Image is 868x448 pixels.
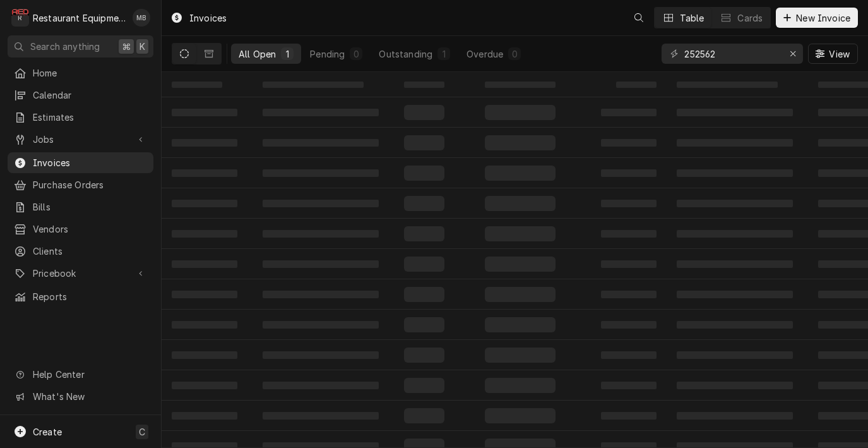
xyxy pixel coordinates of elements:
[8,174,153,195] a: Purchase Orders
[263,230,379,238] span: ‌
[601,109,657,116] span: ‌
[263,109,379,116] span: ‌
[404,105,444,120] span: ‌
[33,245,147,258] span: Clients
[33,390,146,403] span: What's New
[677,382,793,389] span: ‌
[485,105,556,120] span: ‌
[826,47,852,61] span: View
[485,196,556,211] span: ‌
[601,412,657,420] span: ‌
[139,425,145,439] span: C
[485,166,556,181] span: ‌
[404,348,444,363] span: ‌
[485,378,556,393] span: ‌
[684,44,779,64] input: Keyword search
[601,382,657,389] span: ‌
[404,408,444,423] span: ‌
[440,47,448,61] div: 1
[677,169,793,177] span: ‌
[263,139,379,147] span: ‌
[511,47,518,61] div: 0
[122,40,131,53] span: ⌘
[379,47,432,61] div: Outstanding
[601,200,657,207] span: ‌
[677,291,793,298] span: ‌
[172,382,237,389] span: ‌
[485,135,556,150] span: ‌
[485,317,556,332] span: ‌
[601,169,657,177] span: ‌
[8,263,153,284] a: Go to Pricebook
[8,197,153,217] a: Bills
[601,351,657,359] span: ‌
[677,200,793,207] span: ‌
[485,348,556,363] span: ‌
[8,286,153,307] a: Reports
[404,287,444,302] span: ‌
[310,47,345,61] div: Pending
[404,166,444,181] span: ‌
[485,408,556,423] span: ‌
[485,287,556,302] span: ‌
[11,9,29,27] div: R
[601,230,657,238] span: ‌
[404,317,444,332] span: ‌
[172,230,237,238] span: ‌
[404,196,444,211] span: ‌
[794,11,853,25] span: New Invoice
[8,63,153,83] a: Home
[33,11,126,25] div: Restaurant Equipment Diagnostics
[263,382,379,389] span: ‌
[601,139,657,147] span: ‌
[133,9,150,27] div: MB
[629,8,649,28] button: Open search
[352,47,360,61] div: 0
[239,47,276,61] div: All Open
[737,11,763,25] div: Cards
[404,378,444,393] span: ‌
[172,139,237,147] span: ‌
[133,9,150,27] div: Matthew Brunty's Avatar
[172,109,237,116] span: ‌
[263,169,379,177] span: ‌
[601,291,657,298] span: ‌
[776,8,858,28] button: New Invoice
[33,156,147,169] span: Invoices
[172,412,237,420] span: ‌
[263,291,379,298] span: ‌
[8,364,153,385] a: Go to Help Center
[33,290,147,303] span: Reports
[263,200,379,207] span: ‌
[172,169,237,177] span: ‌
[485,257,556,272] span: ‌
[8,35,153,58] button: Search anything⌘K
[172,82,222,88] span: ‌
[172,260,237,268] span: ‌
[283,47,291,61] div: 1
[33,427,62,437] span: Create
[8,219,153,239] a: Vendors
[677,260,793,268] span: ‌
[616,82,657,88] span: ‌
[33,133,128,146] span: Jobs
[8,241,153,262] a: Clients
[263,351,379,359] span: ‌
[680,11,705,25] div: Table
[33,368,146,381] span: Help Center
[783,44,803,64] button: Erase input
[263,321,379,329] span: ‌
[11,9,29,27] div: Restaurant Equipment Diagnostics's Avatar
[33,178,147,191] span: Purchase Orders
[263,260,379,268] span: ‌
[404,82,444,88] span: ‌
[677,230,793,238] span: ‌
[8,129,153,150] a: Go to Jobs
[33,88,147,102] span: Calendar
[677,351,793,359] span: ‌
[8,107,153,128] a: Estimates
[172,200,237,207] span: ‌
[808,44,858,64] button: View
[404,226,444,241] span: ‌
[467,47,503,61] div: Overdue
